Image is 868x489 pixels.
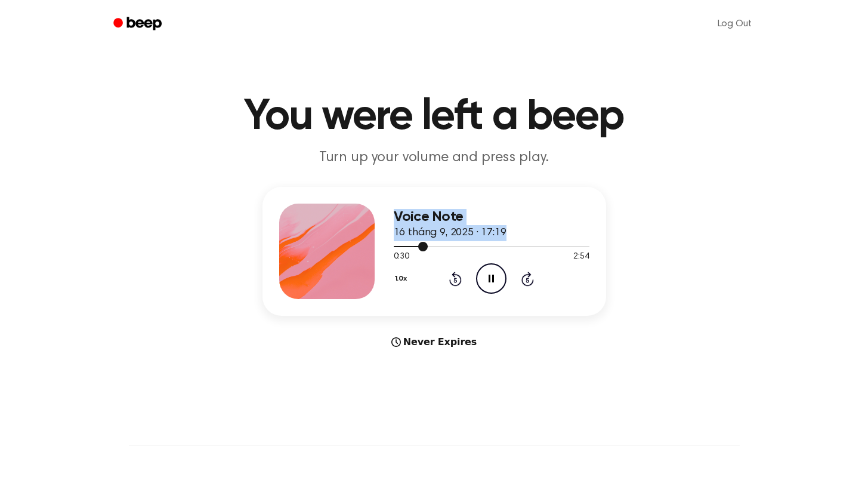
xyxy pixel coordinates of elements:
[394,209,589,225] h3: Voice Note
[262,335,606,349] div: Never Expires
[573,251,589,263] span: 2:54
[105,13,172,36] a: Beep
[706,10,764,38] a: Log Out
[394,227,506,238] span: 16 tháng 9, 2025 · 17:19
[394,251,409,263] span: 0:30
[129,96,740,139] h1: You were left a beep
[205,148,663,168] p: Turn up your volume and press play.
[394,269,412,289] button: 1.0x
